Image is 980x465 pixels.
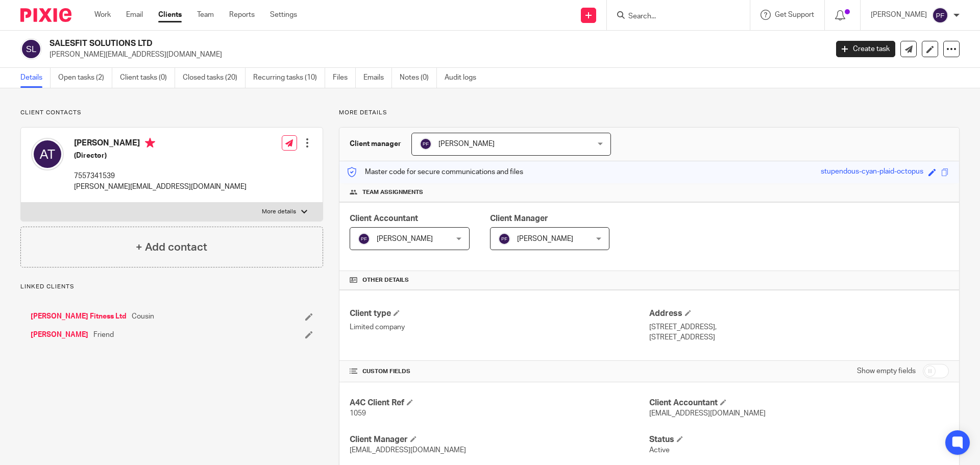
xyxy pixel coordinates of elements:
[158,10,182,20] a: Clients
[20,109,323,117] p: Client contacts
[120,68,175,88] a: Client tasks (0)
[333,68,356,88] a: Files
[31,138,64,170] img: svg%3E
[74,182,247,192] p: [PERSON_NAME][EMAIL_ADDRESS][DOMAIN_NAME]
[20,8,71,22] img: Pixie
[350,139,401,149] h3: Client manager
[31,330,88,340] a: [PERSON_NAME]
[132,311,154,322] span: Cousin
[498,233,510,245] img: svg%3E
[350,322,649,332] p: Limited company
[517,235,573,242] span: [PERSON_NAME]
[136,239,207,255] h4: + Add contact
[50,38,667,49] h2: SALESFIT SOLUTIONS LTD
[438,140,495,148] span: [PERSON_NAME]
[350,368,649,376] h4: CUSTOM FIELDS
[358,233,370,245] img: svg%3E
[775,11,814,18] span: Get Support
[347,167,523,177] p: Master code for secure communications and files
[871,10,927,20] p: [PERSON_NAME]
[363,68,392,88] a: Emails
[627,12,719,21] input: Search
[445,68,484,88] a: Audit logs
[350,398,649,408] h4: A4C Client Ref
[836,41,895,57] a: Create task
[94,10,111,20] a: Work
[270,10,297,20] a: Settings
[377,235,433,242] span: [PERSON_NAME]
[126,10,143,20] a: Email
[490,214,548,223] span: Client Manager
[253,68,325,88] a: Recurring tasks (10)
[649,398,949,408] h4: Client Accountant
[649,322,949,332] p: [STREET_ADDRESS],
[362,188,423,197] span: Team assignments
[362,276,409,284] span: Other details
[58,68,112,88] a: Open tasks (2)
[145,138,155,148] i: Primary
[649,434,949,445] h4: Status
[649,332,949,342] p: [STREET_ADDRESS]
[350,308,649,319] h4: Client type
[229,10,255,20] a: Reports
[821,166,923,178] div: stupendous-cyan-plaid-octopus
[20,283,323,291] p: Linked clients
[50,50,821,60] p: [PERSON_NAME][EMAIL_ADDRESS][DOMAIN_NAME]
[262,208,296,216] p: More details
[857,366,916,376] label: Show empty fields
[74,138,247,151] h4: [PERSON_NAME]
[350,410,366,417] span: 1059
[932,7,948,23] img: svg%3E
[649,308,949,319] h4: Address
[93,330,114,340] span: Friend
[183,68,246,88] a: Closed tasks (20)
[197,10,214,20] a: Team
[649,447,670,454] span: Active
[339,109,960,117] p: More details
[74,151,247,161] h5: (Director)
[420,138,432,150] img: svg%3E
[649,410,766,417] span: [EMAIL_ADDRESS][DOMAIN_NAME]
[31,311,127,322] a: [PERSON_NAME] Fitness Ltd
[20,38,42,60] img: svg%3E
[20,68,51,88] a: Details
[400,68,437,88] a: Notes (0)
[74,171,247,181] p: 7557341539
[350,447,466,454] span: [EMAIL_ADDRESS][DOMAIN_NAME]
[350,434,649,445] h4: Client Manager
[350,214,418,223] span: Client Accountant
